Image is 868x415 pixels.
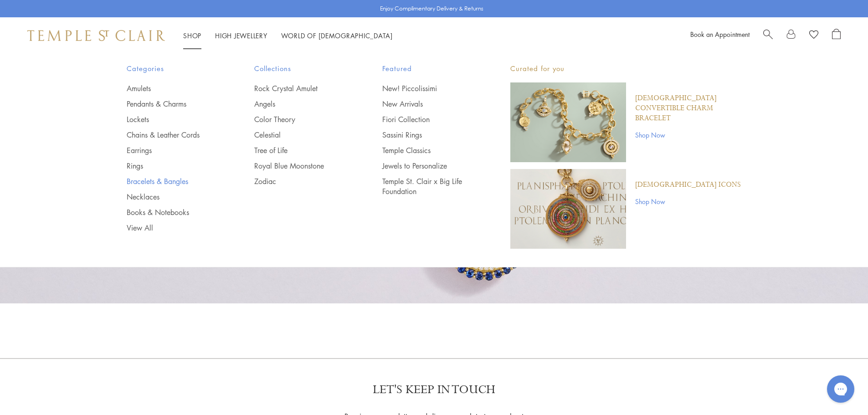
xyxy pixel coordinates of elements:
a: [DEMOGRAPHIC_DATA] Convertible Charm Bracelet [635,93,742,123]
p: Enjoy Complimentary Delivery & Returns [380,4,483,13]
a: World of [DEMOGRAPHIC_DATA]World of [DEMOGRAPHIC_DATA] [281,31,393,40]
span: Featured [382,63,474,74]
a: High JewelleryHigh Jewellery [215,31,267,40]
span: Collections [254,63,346,74]
a: View All [127,223,218,233]
a: Jewels to Personalize [382,161,474,171]
a: Tree of Life [254,145,346,155]
a: Books & Notebooks [127,207,218,217]
a: Shop Now [635,196,741,206]
a: Book an Appointment [690,30,750,39]
a: Chains & Leather Cords [127,130,218,140]
a: Rock Crystal Amulet [254,83,346,93]
a: Color Theory [254,114,346,124]
a: New! Piccolissimi [382,83,474,93]
p: Curated for you [510,63,742,74]
a: Shop Now [635,130,742,140]
iframe: Gorgias live chat messenger [822,372,859,406]
a: Royal Blue Moonstone [254,161,346,171]
a: Pendants & Charms [127,99,218,109]
a: Fiori Collection [382,114,474,124]
img: Temple St. Clair [27,30,165,41]
a: Rings [127,161,218,171]
a: Search [763,29,773,42]
a: Earrings [127,145,218,155]
span: Categories [127,63,218,74]
a: Celestial [254,130,346,140]
a: Sassini Rings [382,130,474,140]
a: Bracelets & Bangles [127,176,218,186]
a: [DEMOGRAPHIC_DATA] Icons [635,180,741,190]
a: Zodiac [254,176,346,186]
a: New Arrivals [382,99,474,109]
a: Temple St. Clair x Big Life Foundation [382,176,474,196]
a: Temple Classics [382,145,474,155]
p: LET'S KEEP IN TOUCH [373,382,495,398]
a: Necklaces [127,192,218,202]
a: Lockets [127,114,218,124]
a: Amulets [127,83,218,93]
a: Angels [254,99,346,109]
a: Open Shopping Bag [832,29,841,42]
nav: Main navigation [183,30,393,41]
a: View Wishlist [809,29,818,42]
a: ShopShop [183,31,201,40]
